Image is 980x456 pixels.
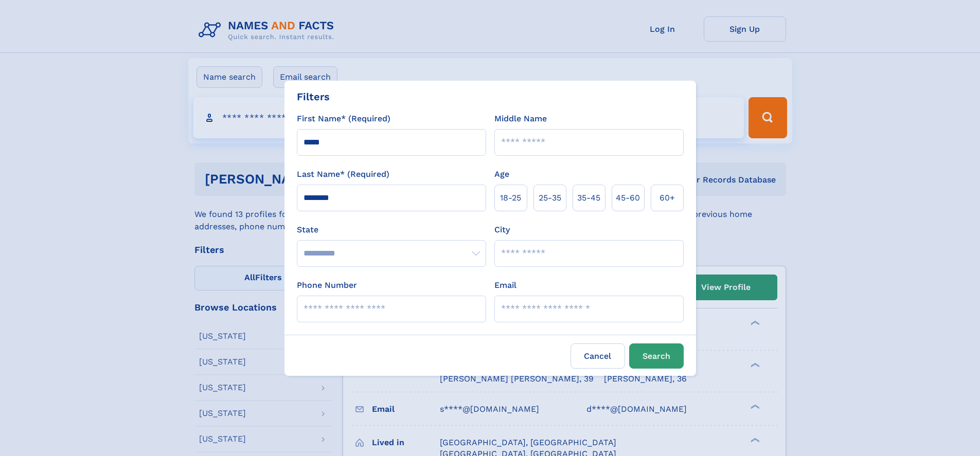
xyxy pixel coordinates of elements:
label: Last Name* (Required) [297,168,389,180]
label: State [297,224,486,236]
label: Middle Name [494,113,547,125]
button: Search [629,343,684,369]
label: First Name* (Required) [297,113,390,125]
span: 45‑60 [616,192,640,204]
span: 18‑25 [500,192,521,204]
label: Email [494,279,516,291]
label: Phone Number [297,279,357,291]
label: City [494,224,510,236]
span: 25‑35 [539,192,561,204]
div: Filters [297,89,330,104]
span: 60+ [660,192,675,204]
span: 35‑45 [577,192,600,204]
label: Age [494,168,509,180]
label: Cancel [571,343,625,369]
